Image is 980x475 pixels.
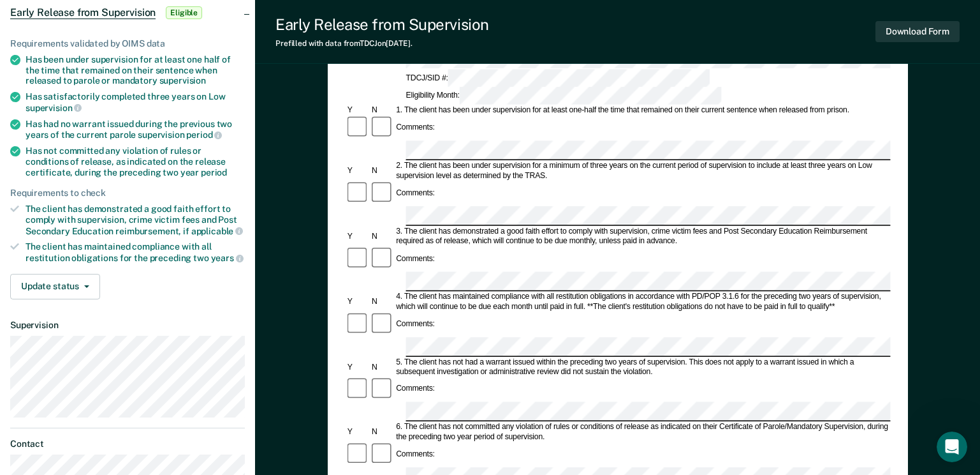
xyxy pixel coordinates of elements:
div: Comments: [394,189,437,199]
div: N [370,106,394,116]
div: The client has demonstrated a good faith effort to comply with supervision, crime victim fees and... [26,204,245,236]
div: 6. The client has not committed any violation of rules or conditions of release as indicated on t... [394,423,890,442]
dt: Contact [10,439,245,449]
div: Comments: [394,385,437,395]
div: Early Release from Supervision [275,15,489,34]
div: N [370,428,394,437]
div: Has satisfactorily completed three years on Low [26,91,245,113]
div: Comments: [394,450,437,460]
dt: Supervision [10,320,245,331]
div: 4. The client has maintained compliance with all restitution obligations in accordance with PD/PO... [394,292,890,312]
div: Y [345,232,369,241]
span: applicable [191,226,243,236]
div: Y [345,428,369,437]
div: N [370,363,394,372]
span: years [211,253,244,263]
span: Early Release from Supervision [10,6,156,19]
div: Prefilled with data from TDCJ on [DATE] . [275,39,489,48]
div: Comments: [394,319,437,329]
div: Has been under supervision for at least one half of the time that remained on their sentence when... [26,54,245,86]
div: N [370,167,394,176]
div: Has not committed any violation of rules or conditions of release, as indicated on the release ce... [26,146,245,177]
div: 5. The client has not had a warrant issued within the preceding two years of supervision. This do... [394,358,890,377]
span: supervision [26,103,82,113]
span: period [201,167,227,177]
div: Has had no warrant issued during the previous two years of the current parole supervision [26,119,245,140]
span: supervision [159,75,206,86]
div: 2. The client has been under supervision for a minimum of three years on the current period of su... [394,162,890,181]
button: Download Form [875,21,960,42]
div: Comments: [394,123,437,133]
div: N [370,297,394,306]
span: Eligible [166,6,202,19]
div: 1. The client has been under supervision for at least one-half the time that remained on their cu... [394,106,890,116]
div: Y [345,106,369,116]
div: Eligibility Month: [404,87,723,105]
div: TDCJ/SID #: [404,69,712,87]
span: period [186,130,222,140]
div: The client has maintained compliance with all restitution obligations for the preceding two [26,241,245,263]
div: 3. The client has demonstrated a good faith effort to comply with supervision, crime victim fees ... [394,227,890,246]
div: Y [345,167,369,176]
div: N [370,232,394,241]
button: Update status [10,274,100,299]
div: Y [345,363,369,372]
div: Requirements to check [10,188,245,199]
div: Y [345,297,369,306]
div: Comments: [394,254,437,264]
iframe: Intercom live chat [937,432,967,462]
div: Requirements validated by OIMS data [10,38,245,49]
